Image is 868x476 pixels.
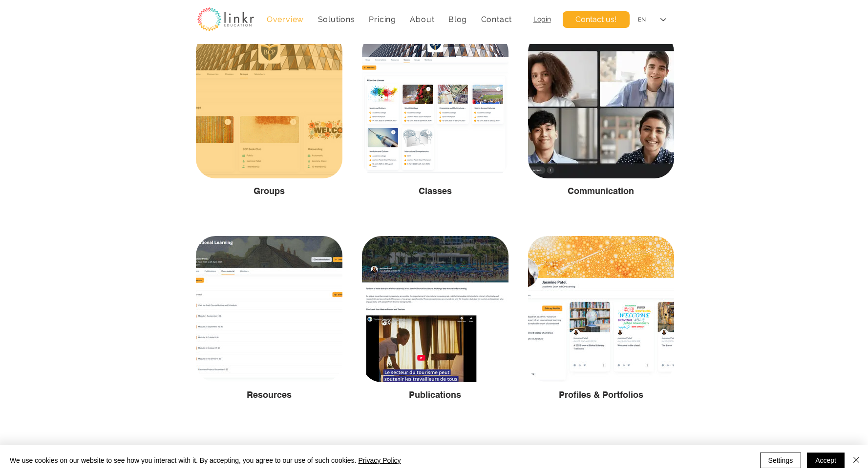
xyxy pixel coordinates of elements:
[267,15,304,24] span: Overview
[638,16,646,24] div: EN
[448,15,467,24] span: Blog
[254,186,285,196] span: Groups
[533,15,551,23] a: Login
[247,389,292,400] span: Resources
[419,186,452,196] span: Classes
[575,14,616,25] span: Contact us!
[850,453,862,468] button: Close
[850,454,862,466] img: Close
[563,11,630,28] a: Contact us!
[807,453,845,468] button: Accept
[476,10,517,29] a: Contact
[262,10,309,29] a: Overview
[10,456,401,465] span: We use cookies on our website to see how you interact with it. By accepting, you agree to our use...
[410,15,434,24] span: About
[444,10,472,29] a: Blog
[313,10,360,29] div: Solutions
[568,186,634,196] span: Communication
[760,453,802,468] button: Settings
[358,456,401,464] a: Privacy Policy
[409,389,461,400] span: Publications
[405,10,440,29] div: About
[318,15,355,24] span: Solutions
[631,9,673,31] div: Language Selector: English
[262,10,517,29] nav: Site
[559,389,643,400] span: Profiles & Portfolios
[364,10,401,29] a: Pricing
[197,7,254,31] img: linkr_logo_transparentbg.png
[369,15,396,24] span: Pricing
[481,15,512,24] span: Contact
